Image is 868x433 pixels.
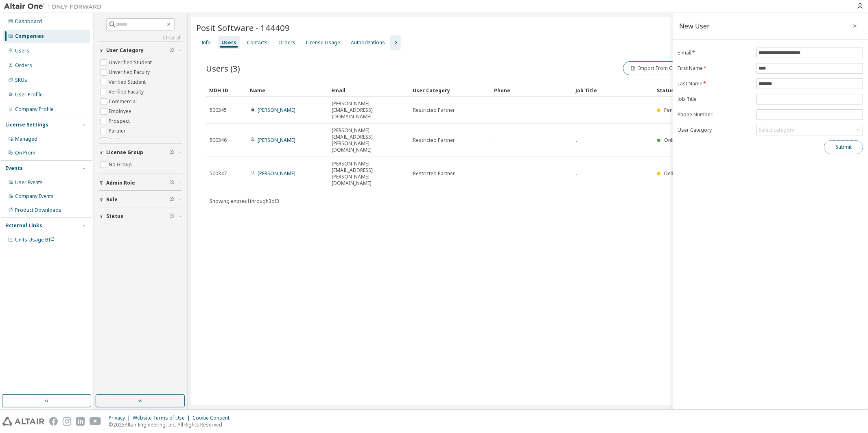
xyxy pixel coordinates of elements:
[169,149,174,156] span: Clear filter
[664,107,683,113] span: Pending
[664,170,687,177] span: Delivered
[824,140,863,154] button: Submit
[109,107,133,116] label: Employee
[109,116,131,126] label: Prospect
[664,137,692,144] span: Onboarded
[15,91,43,98] div: User Profile
[106,47,144,54] span: User Category
[109,160,133,170] label: No Group
[413,170,455,177] span: Restricted Partner
[63,417,71,426] img: instagram.svg
[413,84,488,97] div: User Category
[575,84,650,97] div: Job Title
[15,136,37,142] div: Managed
[109,415,133,421] div: Privacy
[99,174,181,192] button: Admin Role
[99,41,181,59] button: User Category
[576,137,577,144] span: .
[494,137,496,144] span: .
[250,84,325,97] div: Name
[109,136,120,146] label: Trial
[494,84,569,97] div: Phone
[15,48,29,54] div: Users
[15,207,61,213] div: Product Downloads
[5,122,48,128] div: License Settings
[678,65,752,72] label: First Name
[331,84,406,97] div: Email
[15,179,43,186] div: User Events
[106,213,123,220] span: Status
[15,150,35,156] div: On Prem
[678,127,752,133] label: User Category
[15,62,32,69] div: Orders
[99,144,181,161] button: License Group
[210,198,279,205] span: Showing entries 1 through 3 of 3
[109,87,145,97] label: Verified Faculty
[413,137,455,144] span: Restricted Partner
[258,137,295,144] a: [PERSON_NAME]
[106,180,135,186] span: Admin Role
[757,125,863,135] div: Select category
[90,417,101,426] img: youtube.svg
[332,100,406,120] span: [PERSON_NAME][EMAIL_ADDRESS][DOMAIN_NAME]
[109,67,151,77] label: Unverified Faculty
[678,96,752,102] label: Job Title
[258,170,295,177] a: [PERSON_NAME]
[5,222,42,229] div: External Links
[15,77,27,83] div: SKUs
[49,417,58,426] img: facebook.svg
[759,127,794,133] div: Select category
[351,39,385,46] div: Authorizations
[306,39,340,46] div: License Usage
[133,415,192,421] div: Website Terms of Use
[99,191,181,209] button: Role
[494,170,496,177] span: .
[196,22,290,33] span: Posit Software - 144409
[210,137,227,144] span: 500346
[678,111,752,118] label: Phone Number
[209,84,243,97] div: MDH ID
[413,107,455,113] span: Restricted Partner
[109,126,127,136] label: Partner
[206,63,240,74] span: Users (3)
[15,236,55,243] span: Units Usage BI
[679,23,710,29] div: New User
[109,77,147,87] label: Verified Student
[169,213,174,220] span: Clear filter
[678,81,752,87] label: Last Name
[99,35,181,41] a: Clear all
[109,97,138,107] label: Commercial
[576,170,577,177] span: .
[169,47,174,54] span: Clear filter
[15,33,44,39] div: Companies
[247,39,268,46] div: Contacts
[278,39,295,46] div: Orders
[192,415,234,421] div: Cookie Consent
[106,196,118,203] span: Role
[623,61,685,75] button: Import From CSV
[109,58,153,67] label: Unverified Student
[678,50,752,56] label: E-mail
[210,107,227,113] span: 500345
[15,18,42,25] div: Dashboard
[4,2,106,11] img: Altair One
[109,421,234,428] p: © 2025 Altair Engineering, Inc. All Rights Reserved.
[2,417,44,426] img: altair_logo.svg
[201,39,211,46] div: Info
[169,180,174,186] span: Clear filter
[657,84,800,97] div: Status
[258,107,295,113] a: [PERSON_NAME]
[106,149,143,156] span: License Group
[15,106,54,113] div: Company Profile
[169,196,174,203] span: Clear filter
[332,127,406,153] span: [PERSON_NAME][EMAIL_ADDRESS][PERSON_NAME][DOMAIN_NAME]
[332,161,406,187] span: [PERSON_NAME][EMAIL_ADDRESS][PERSON_NAME][DOMAIN_NAME]
[5,165,23,172] div: Events
[15,193,54,200] div: Company Events
[76,417,85,426] img: linkedin.svg
[99,207,181,225] button: Status
[221,39,236,46] div: Users
[210,170,227,177] span: 500347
